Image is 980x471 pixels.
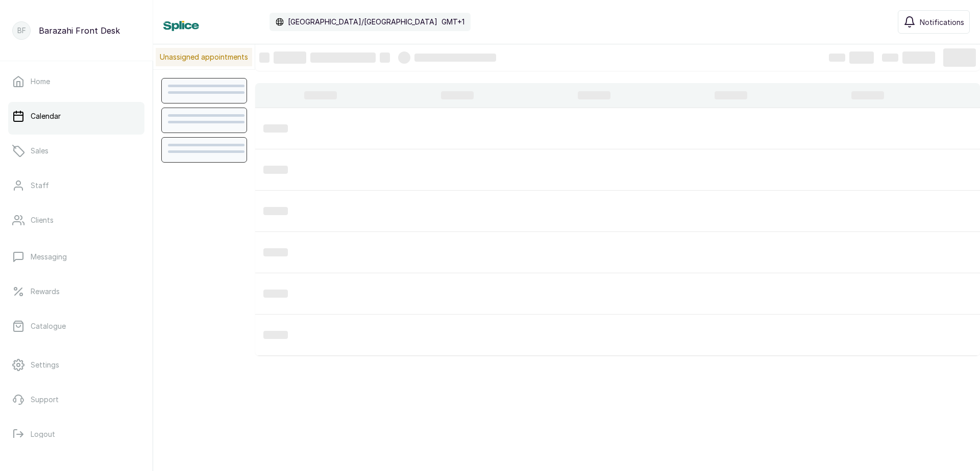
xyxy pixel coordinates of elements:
p: Calendar [31,111,61,121]
button: Notifications [898,10,970,34]
p: Clients [31,215,54,225]
p: Support [31,395,59,405]
a: Calendar [8,102,144,130]
a: Clients [8,206,144,234]
a: Staff [8,171,144,200]
p: Settings [31,360,59,370]
a: Home [8,67,144,96]
a: Settings [8,351,144,379]
p: Messaging [31,252,67,262]
p: GMT+1 [442,17,464,27]
p: BF [17,25,26,36]
p: Home [31,76,50,87]
a: Messaging [8,243,144,271]
p: Logout [31,429,55,439]
p: Catalogue [31,321,66,331]
button: Logout [8,420,144,449]
a: Support [8,385,144,414]
p: Unassigned appointments [156,48,252,66]
a: Sales [8,137,144,165]
a: Catalogue [8,312,144,341]
p: [GEOGRAPHIC_DATA]/[GEOGRAPHIC_DATA] [288,17,437,27]
a: Rewards [8,277,144,306]
p: Sales [31,146,48,156]
p: Staff [31,180,49,191]
span: Notifications [920,17,964,28]
p: Barazahi Front Desk [39,24,120,37]
p: Rewards [31,286,60,297]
